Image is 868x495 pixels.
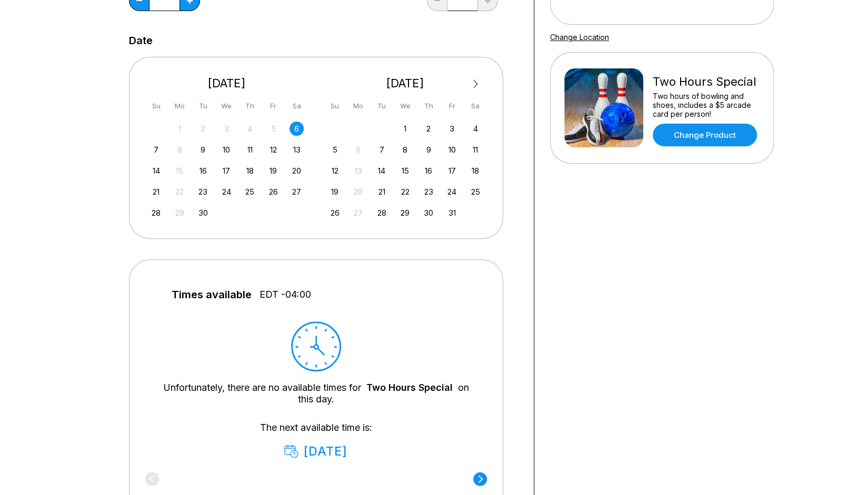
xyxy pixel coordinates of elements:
[351,164,365,178] div: Not available Monday, October 13th, 2025
[398,164,412,178] div: Choose Wednesday, October 15th, 2025
[220,122,234,136] div: Not available Wednesday, September 3rd, 2025
[149,164,163,178] div: Choose Sunday, September 14th, 2025
[266,99,281,113] div: Fr
[173,206,187,220] div: Not available Monday, September 29th, 2025
[366,382,453,393] a: Two Hours Special
[196,164,210,178] div: Choose Tuesday, September 16th, 2025
[196,143,210,157] div: Choose Tuesday, September 9th, 2025
[326,120,484,220] div: month 2025-10
[468,143,483,157] div: Choose Saturday, October 11th, 2025
[149,143,163,157] div: Choose Sunday, September 7th, 2025
[129,35,153,46] label: Date
[328,185,342,199] div: Choose Sunday, October 19th, 2025
[375,185,389,199] div: Choose Tuesday, October 21st, 2025
[149,206,163,220] div: Choose Sunday, September 28th, 2025
[290,99,304,113] div: Sa
[266,164,281,178] div: Choose Friday, September 19th, 2025
[422,122,436,136] div: Choose Thursday, October 2nd, 2025
[351,143,365,157] div: Not available Monday, October 6th, 2025
[324,76,487,90] div: [DATE]
[445,164,459,178] div: Choose Friday, October 17th, 2025
[290,122,304,136] div: Choose Saturday, September 6th, 2025
[422,185,436,199] div: Choose Thursday, October 23rd, 2025
[148,120,306,220] div: month 2025-09
[445,185,459,199] div: Choose Friday, October 24th, 2025
[398,122,412,136] div: Choose Wednesday, October 1st, 2025
[422,143,436,157] div: Choose Thursday, October 9th, 2025
[266,185,281,199] div: Choose Friday, September 26th, 2025
[243,143,257,157] div: Choose Thursday, September 11th, 2025
[243,99,257,113] div: Th
[398,185,412,199] div: Choose Wednesday, October 22nd, 2025
[149,99,163,113] div: Su
[172,289,252,300] span: Times available
[653,124,757,146] a: Change Product
[375,164,389,178] div: Choose Tuesday, October 14th, 2025
[398,143,412,157] div: Choose Wednesday, October 8th, 2025
[173,164,187,178] div: Not available Monday, September 15th, 2025
[398,99,412,113] div: We
[243,185,257,199] div: Choose Thursday, September 25th, 2025
[467,76,484,93] button: Next Month
[145,76,308,90] div: [DATE]
[196,185,210,199] div: Choose Tuesday, September 23rd, 2025
[266,122,281,136] div: Not available Friday, September 5th, 2025
[149,185,163,199] div: Choose Sunday, September 21st, 2025
[351,185,365,199] div: Not available Monday, October 20th, 2025
[328,99,342,113] div: Su
[328,143,342,157] div: Choose Sunday, October 5th, 2025
[468,185,483,199] div: Choose Saturday, October 25th, 2025
[220,99,234,113] div: We
[468,122,483,136] div: Choose Saturday, October 4th, 2025
[550,33,609,42] a: Change Location
[290,143,304,157] div: Choose Saturday, September 13th, 2025
[375,99,389,113] div: Tu
[260,289,311,300] span: EDT -04:00
[290,185,304,199] div: Choose Saturday, September 27th, 2025
[445,143,459,157] div: Choose Friday, October 10th, 2025
[422,164,436,178] div: Choose Thursday, October 16th, 2025
[173,143,187,157] div: Not available Monday, September 8th, 2025
[196,99,210,113] div: Tu
[445,99,459,113] div: Fr
[375,206,389,220] div: Choose Tuesday, October 28th, 2025
[220,185,234,199] div: Choose Wednesday, September 24th, 2025
[243,122,257,136] div: Not available Thursday, September 4th, 2025
[220,143,234,157] div: Choose Wednesday, September 10th, 2025
[445,206,459,220] div: Choose Friday, October 31st, 2025
[161,382,471,405] div: Unfortunately, there are no available times for on this day.
[653,92,760,118] div: Two hours of bowling and shoes, includes a $5 arcade card per person!
[196,206,210,220] div: Choose Tuesday, September 30th, 2025
[290,164,304,178] div: Choose Saturday, September 20th, 2025
[468,164,483,178] div: Choose Saturday, October 18th, 2025
[398,206,412,220] div: Choose Wednesday, October 29th, 2025
[328,206,342,220] div: Choose Sunday, October 26th, 2025
[243,164,257,178] div: Choose Thursday, September 18th, 2025
[445,122,459,136] div: Choose Friday, October 3rd, 2025
[266,143,281,157] div: Choose Friday, September 12th, 2025
[468,99,483,113] div: Sa
[422,99,436,113] div: Th
[375,143,389,157] div: Choose Tuesday, October 7th, 2025
[196,122,210,136] div: Not available Tuesday, September 2nd, 2025
[173,122,187,136] div: Not available Monday, September 1st, 2025
[351,206,365,220] div: Not available Monday, October 27th, 2025
[351,99,365,113] div: Mo
[173,99,187,113] div: Mo
[564,68,643,147] img: Two Hours Special
[173,185,187,199] div: Not available Monday, September 22nd, 2025
[328,164,342,178] div: Choose Sunday, October 12th, 2025
[284,444,348,459] div: [DATE]
[422,206,436,220] div: Choose Thursday, October 30th, 2025
[653,75,760,89] div: Two Hours Special
[220,164,234,178] div: Choose Wednesday, September 17th, 2025
[161,422,471,459] div: The next available time is:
